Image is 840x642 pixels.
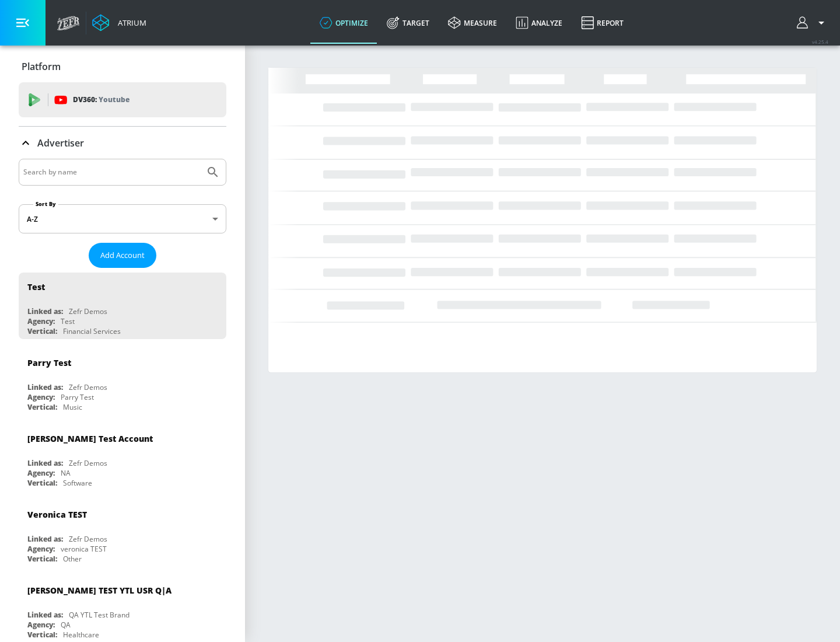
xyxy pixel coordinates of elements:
[27,281,45,292] div: Test
[99,93,129,106] p: Youtube
[27,402,57,412] div: Vertical:
[69,610,129,620] div: QA YTL Test Brand
[27,620,55,630] div: Agency:
[23,165,200,180] input: Search by name
[69,306,107,316] div: Zefr Demos
[439,2,506,44] a: measure
[27,544,55,554] div: Agency:
[63,402,82,412] div: Music
[27,610,63,620] div: Linked as:
[27,357,71,368] div: Parry Test
[19,273,226,339] div: TestLinked as:Zefr DemosAgency:TestVertical:Financial Services
[19,348,226,415] div: Parry TestLinked as:Zefr DemosAgency:Parry TestVertical:Music
[377,2,439,44] a: Target
[92,14,146,32] a: Atrium
[69,458,107,468] div: Zefr Demos
[113,18,146,28] div: Atrium
[63,478,92,488] div: Software
[27,458,63,468] div: Linked as:
[19,82,226,117] div: DV360: Youtube
[27,554,57,564] div: Vertical:
[69,534,107,544] div: Zefr Demos
[27,316,55,326] div: Agency:
[19,127,226,159] div: Advertiser
[19,500,226,567] div: Veronica TESTLinked as:Zefr DemosAgency:veronica TESTVertical:Other
[61,316,75,326] div: Test
[63,630,99,640] div: Healthcare
[27,585,171,596] div: [PERSON_NAME] TEST YTL USR Q|A
[100,249,145,262] span: Add Account
[37,137,84,149] p: Advertiser
[22,60,61,73] p: Platform
[27,468,55,478] div: Agency:
[27,509,87,520] div: Veronica TEST
[27,478,57,488] div: Vertical:
[27,630,57,640] div: Vertical:
[33,200,58,208] label: Sort By
[73,93,129,106] p: DV360:
[61,620,71,630] div: QA
[19,204,226,233] div: A-Z
[27,392,55,402] div: Agency:
[27,326,57,336] div: Vertical:
[69,382,107,392] div: Zefr Demos
[19,424,226,491] div: [PERSON_NAME] Test AccountLinked as:Zefr DemosAgency:NAVertical:Software
[812,39,828,45] span: v 4.25.4
[27,382,63,392] div: Linked as:
[61,544,107,554] div: veronica TEST
[63,554,82,564] div: Other
[572,2,633,44] a: Report
[27,433,153,444] div: [PERSON_NAME] Test Account
[27,306,63,316] div: Linked as:
[27,534,63,544] div: Linked as:
[310,2,377,44] a: optimize
[63,326,121,336] div: Financial Services
[61,468,71,478] div: NA
[61,392,94,402] div: Parry Test
[19,50,226,83] div: Platform
[89,243,156,268] button: Add Account
[506,2,572,44] a: Analyze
